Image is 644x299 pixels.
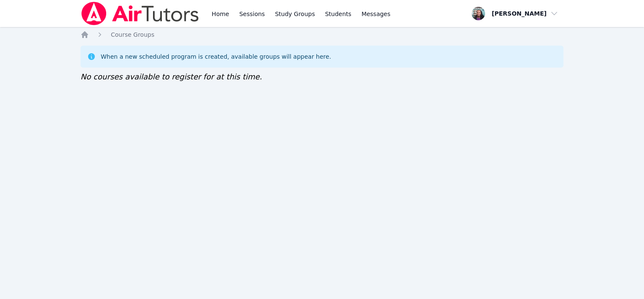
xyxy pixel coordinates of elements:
[80,30,563,39] nav: Breadcrumb
[111,30,154,39] a: Course Groups
[80,2,200,25] img: Air Tutors
[80,72,262,81] span: No courses available to register for at this time.
[111,31,154,38] span: Course Groups
[101,52,331,61] div: When a new scheduled program is created, available groups will appear here.
[362,10,391,18] span: Messages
